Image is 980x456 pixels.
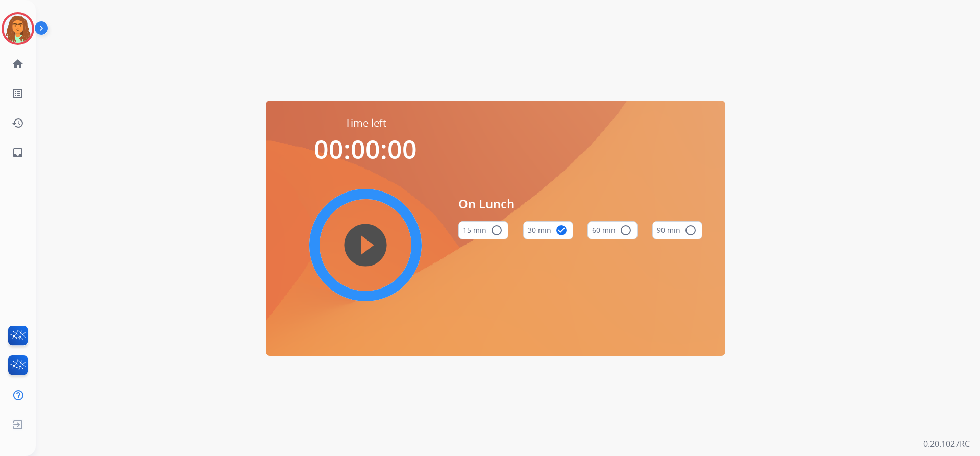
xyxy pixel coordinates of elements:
mat-icon: history [12,117,24,129]
p: 0.20.1027RC [923,438,970,450]
mat-icon: check_circle [555,224,568,236]
mat-icon: inbox [12,147,24,159]
mat-icon: list_alt [12,87,24,100]
button: 90 min [652,221,702,239]
span: On Lunch [458,195,702,213]
img: avatar [4,14,32,43]
mat-icon: radio_button_unchecked [684,224,697,236]
button: 60 min [587,221,638,239]
mat-icon: radio_button_unchecked [491,224,503,236]
mat-icon: play_circle_filled [359,239,372,251]
button: 30 min [523,221,573,239]
span: Time left [345,116,386,130]
mat-icon: radio_button_unchecked [620,224,632,236]
span: 00:00:00 [314,132,417,166]
mat-icon: home [12,58,24,70]
button: 15 min [458,221,508,239]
